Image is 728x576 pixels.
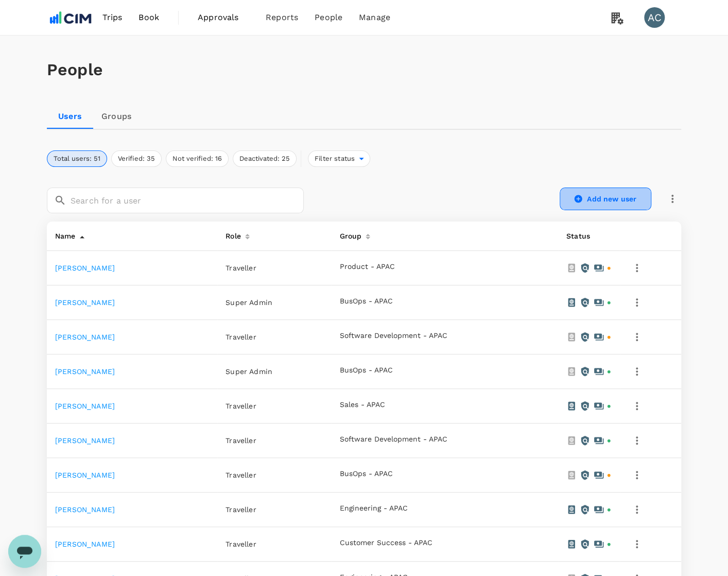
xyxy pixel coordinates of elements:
[55,333,115,341] a: [PERSON_NAME]
[226,505,256,514] span: Traveller
[340,539,432,547] button: Customer Success - APAC
[8,535,41,568] iframe: Button to launch messaging window
[644,7,665,28] div: AC
[226,264,256,272] span: Traveller
[340,401,385,409] button: Sales - APAC
[340,470,393,478] button: BusOps - APAC
[55,402,115,410] a: [PERSON_NAME]
[340,504,408,513] button: Engineering - APAC
[138,11,159,24] span: Book
[47,6,94,29] img: CIM ENVIRONMENTAL PTY LTD
[93,104,140,129] a: Groups
[315,11,342,24] span: People
[266,11,298,24] span: Reports
[55,505,115,514] a: [PERSON_NAME]
[47,104,93,129] a: Users
[340,332,447,340] button: Software Development - APAC
[198,11,249,24] span: Approvals
[55,471,115,479] a: [PERSON_NAME]
[55,367,115,376] a: [PERSON_NAME]
[340,297,393,306] button: BusOps - APAC
[111,150,162,167] button: Verified: 35
[226,471,256,479] span: Traveller
[226,402,256,410] span: Traveller
[558,222,620,251] th: Status
[102,11,123,24] span: Trips
[359,11,390,24] span: Manage
[233,150,297,167] button: Deactivated: 25
[221,226,241,242] div: Role
[55,264,115,272] a: [PERSON_NAME]
[55,298,115,307] a: [PERSON_NAME]
[560,188,651,210] a: Add new user
[336,226,362,242] div: Group
[47,60,681,79] h1: People
[226,298,272,307] span: Super Admin
[71,188,304,213] input: Search for a user
[47,150,107,167] button: Total users: 51
[308,154,359,164] span: Filter status
[166,150,229,167] button: Not verified: 16
[55,540,115,548] a: [PERSON_NAME]
[226,333,256,341] span: Traveller
[340,366,393,375] button: BusOps - APAC
[51,226,76,242] div: Name
[308,150,370,167] div: Filter status
[226,436,256,445] span: Traveller
[340,263,395,271] button: Product - APAC
[226,540,256,548] span: Traveller
[340,435,447,444] button: Software Development - APAC
[55,436,115,445] a: [PERSON_NAME]
[226,367,272,376] span: Super Admin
